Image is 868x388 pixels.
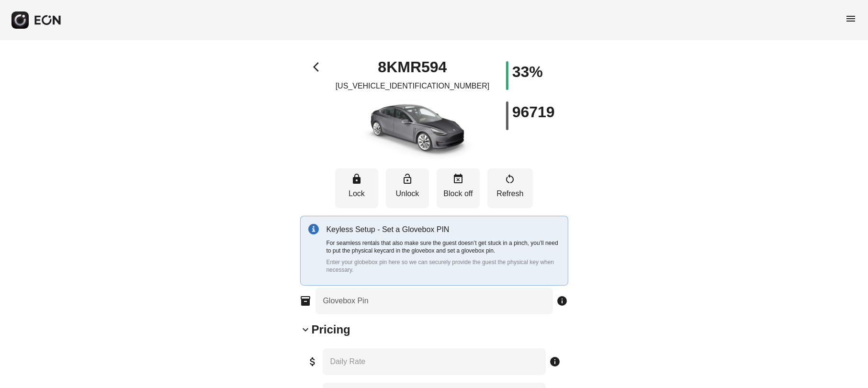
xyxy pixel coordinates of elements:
[300,295,312,307] span: inventory_2
[452,173,464,185] span: event_busy
[313,61,325,73] span: arrow_back_ios
[327,239,560,255] p: For seamless rentals that also make sure the guest doesn’t get stuck in a pinch, you’ll need to p...
[312,322,350,337] h2: Pricing
[378,61,447,73] h1: 8KMR594
[487,168,533,208] button: Refresh
[505,173,516,185] span: restart_alt
[327,258,560,274] p: Enter your globebox pin here so we can securely provide the guest the physical key when necessary.
[300,324,312,335] span: keyboard_arrow_down
[512,106,555,118] h1: 96719
[557,295,568,307] span: info
[335,168,378,208] button: Lock
[351,173,362,185] span: lock
[550,356,561,367] span: info
[402,173,413,185] span: lock_open
[327,224,560,235] p: Keyless Setup - Set a Glovebox PIN
[441,188,475,200] p: Block off
[512,66,543,78] h1: 33%
[340,188,373,200] p: Lock
[845,13,857,24] span: menu
[492,188,528,200] p: Refresh
[308,224,319,234] img: info
[391,188,424,200] p: Unlock
[323,295,369,307] label: Glovebox Pin
[336,80,490,92] p: [US_VEHICLE_IDENTIFICATION_NUMBER]
[307,356,319,367] span: attach_money
[345,96,479,163] img: car
[386,168,429,208] button: Unlock
[437,168,480,208] button: Block off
